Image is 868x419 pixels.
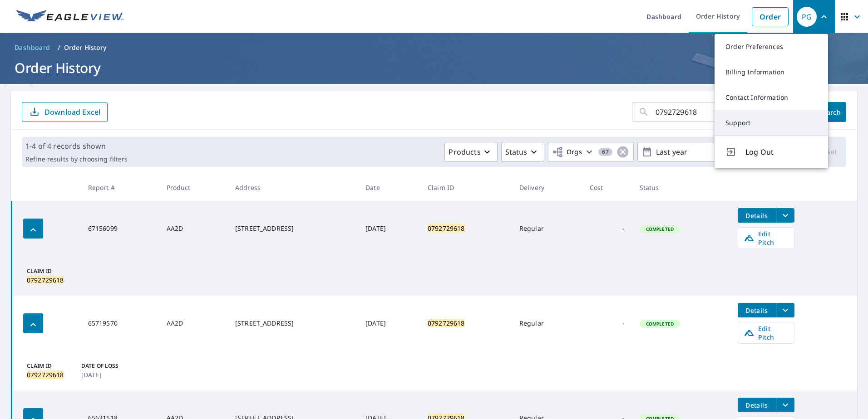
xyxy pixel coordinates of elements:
p: Products [449,146,480,157]
button: Download Excel [22,102,108,122]
span: Edit Pitch [744,229,789,247]
img: EV Logo [16,10,123,24]
p: [DATE] [81,370,132,380]
h1: Order History [11,58,857,77]
th: Report # [81,174,159,201]
span: Details [743,306,770,315]
p: Refine results by choosing filters [25,155,128,163]
button: Products [444,142,497,162]
mark: 0792729618 [27,276,64,284]
th: Claim ID [420,174,512,201]
span: Orgs [552,146,582,158]
div: [STREET_ADDRESS] [235,224,351,233]
span: Log Out [745,146,817,157]
span: Edit Pitch [744,324,789,341]
p: Last year [652,144,759,160]
span: 67 [598,149,612,155]
p: 1-4 of 4 records shown [25,141,128,151]
td: AA2D [159,296,228,351]
button: detailsBtn-65719570 [738,303,776,317]
button: detailsBtn-67156099 [738,208,776,223]
button: Orgs67 [548,142,634,162]
td: - [582,201,632,256]
button: filesDropdownBtn-67156099 [776,208,794,223]
span: Details [743,401,770,409]
a: Edit Pitch [738,227,794,249]
button: Last year [637,142,774,162]
nav: breadcrumb [11,40,857,55]
p: Status [505,146,528,157]
td: Regular [512,201,582,256]
p: Claim ID [27,267,78,275]
button: detailsBtn-65631518 [738,398,776,412]
mark: 0792729618 [428,224,465,233]
button: Log Out [715,136,828,168]
div: PG [797,7,817,27]
button: Status [501,142,544,162]
a: Billing Information [715,59,828,85]
p: Order History [64,43,107,52]
a: Dashboard [11,40,54,55]
td: [DATE] [358,296,420,351]
th: Status [632,174,730,201]
a: Edit Pitch [738,322,794,344]
span: Completed [641,226,679,232]
td: [DATE] [358,201,420,256]
mark: 0792729618 [27,370,64,379]
p: Date of Loss [81,362,132,370]
a: Contact Information [715,85,828,110]
button: filesDropdownBtn-65631518 [776,398,794,412]
span: Dashboard [15,43,50,52]
div: [STREET_ADDRESS] [235,319,351,328]
th: Date [358,174,420,201]
td: Regular [512,296,582,351]
a: Order [752,7,789,26]
p: Claim ID [27,362,78,370]
span: Details [743,211,770,220]
span: Completed [641,321,679,327]
td: AA2D [159,201,228,256]
a: Support [715,110,828,136]
td: 67156099 [81,201,159,256]
th: Product [159,174,228,201]
th: Cost [582,174,632,201]
td: - [582,296,632,351]
td: 65719570 [81,296,159,351]
a: Order Preferences [715,34,828,59]
button: filesDropdownBtn-65719570 [776,303,794,317]
li: / [58,42,60,53]
th: Delivery [512,174,582,201]
p: Download Excel [44,107,100,117]
input: Address, Report #, Claim ID, etc. [656,99,789,125]
span: Search [821,108,839,117]
button: Search [814,102,846,122]
mark: 0792729618 [428,319,465,327]
th: Address [228,174,358,201]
